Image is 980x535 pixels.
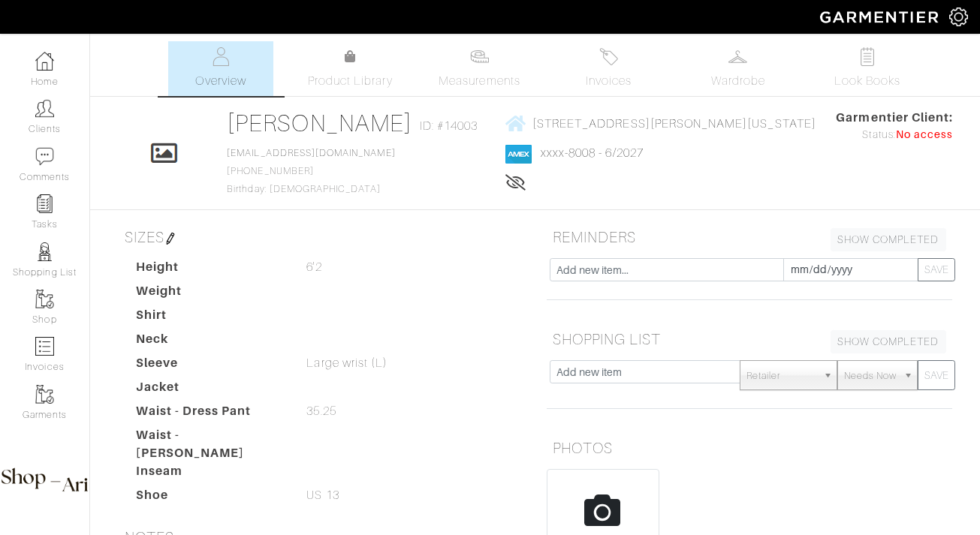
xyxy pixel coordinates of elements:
dt: Jacket [125,378,296,402]
span: Product Library [308,72,393,90]
img: stylists-icon-eb353228a002819b7ec25b43dbf5f0378dd9e0616d9560372ff212230b889e62.png [35,242,54,261]
dt: Height [125,258,296,282]
img: american_express-1200034d2e149cdf2cc7894a33a747db654cf6f8355cb502592f1d228b2ac700.png [505,145,532,164]
a: [EMAIL_ADDRESS][DOMAIN_NAME] [227,148,395,158]
span: Large wrist (L) [306,354,387,372]
span: ID: #14003 [420,117,478,135]
dt: Shoe [125,486,296,510]
button: SAVE [918,360,955,390]
dt: Neck [125,330,296,354]
input: Add new item... [550,258,784,281]
img: garmentier-logo-header-white-b43fb05a5012e4ada735d5af1a66efaba907eab6374d6393d1fbf88cb4ef424d.png [813,4,949,30]
a: Product Library [297,48,403,90]
img: pen-cf24a1663064a2ec1b9c1bd2387e9de7a2fa800b781884d57f21acf72779bad2.png [164,233,176,245]
h5: REMINDERS [547,222,952,252]
span: Invoices [586,72,632,90]
img: measurements-466bbee1fd09ba9460f595b01e5d73f9e2bff037440d3c8f018324cb6cdf7a4a.svg [470,47,489,66]
img: gear-icon-white-bd11855cb880d31180b6d7d6211b90ccbf57a29d726f0c71d8c61bd08dd39cc2.png [949,8,968,26]
a: [PERSON_NAME] [227,110,412,137]
span: 6'2 [306,258,321,276]
span: 35.25 [306,402,336,420]
span: No access [896,127,953,143]
div: Status: [836,127,953,143]
img: dashboard-icon-dbcd8f5a0b271acd01030246c82b418ddd0df26cd7fceb0bd07c9910d44c42f6.png [35,52,54,71]
img: garments-icon-b7da505a4dc4fd61783c78ac3ca0ef83fa9d6f193b1c9dc38574b1d14d53ca28.png [35,385,54,404]
span: US 13 [306,486,339,504]
img: todo-9ac3debb85659649dc8f770b8b6100bb5dab4b48dedcbae339e5042a72dfd3cc.svg [858,47,876,66]
img: comment-icon-a0a6a9ef722e966f86d9cbdc48e553b5cf19dbc54f86b18d962a5391bc8f6eb6.png [35,147,54,166]
dt: Weight [125,282,296,306]
button: SAVE [918,258,955,281]
a: Wardrobe [686,41,791,96]
a: Look Books [815,41,920,96]
h5: PHOTOS [547,433,952,463]
a: Measurements [427,41,532,96]
img: clients-icon-6bae9207a08558b7cb47a8932f037763ab4055f8c8b6bfacd5dc20c3e0201464.png [35,99,54,118]
img: reminder-icon-8004d30b9f0a5d33ae49ab947aed9ed385cf756f9e5892f1edd6e32f2345188e.png [35,194,54,213]
span: Overview [195,72,246,90]
span: Needs Now [844,361,897,391]
a: xxxx-8008 - 6/2027 [541,146,644,160]
img: orders-icon-0abe47150d42831381b5fb84f609e132dff9fe21cb692f30cb5eec754e2cba89.png [35,337,54,356]
dt: Sleeve [125,354,296,378]
dt: Inseam [125,462,296,486]
span: Retailer [746,361,817,391]
span: Garmentier Client: [836,109,953,127]
a: [STREET_ADDRESS][PERSON_NAME][US_STATE] [505,114,816,133]
a: SHOW COMPLETED [831,330,946,353]
span: [STREET_ADDRESS][PERSON_NAME][US_STATE] [532,116,816,130]
span: Look Books [834,72,901,90]
img: wardrobe-487a4870c1b7c33e795ec22d11cfc2ed9d08956e64fb3008fe2437562e282088.svg [728,47,747,66]
span: Wardrobe [711,72,765,90]
img: garments-icon-b7da505a4dc4fd61783c78ac3ca0ef83fa9d6f193b1c9dc38574b1d14d53ca28.png [35,290,54,308]
input: Add new item [550,360,741,383]
a: SHOW COMPLETED [831,228,946,251]
dt: Shirt [125,306,296,330]
dt: Waist - [PERSON_NAME] [125,426,296,462]
h5: SHOPPING LIST [547,324,952,354]
span: [PHONE_NUMBER] Birthday: [DEMOGRAPHIC_DATA] [227,148,395,194]
a: Overview [168,41,273,96]
dt: Waist - Dress Pant [125,402,296,426]
span: Measurements [439,72,520,90]
h5: SIZES [119,222,524,252]
img: basicinfo-40fd8af6dae0f16599ec9e87c0ef1c0a1fdea2edbe929e3d69a839185d80c458.svg [212,47,231,66]
a: Invoices [556,41,662,96]
img: orders-27d20c2124de7fd6de4e0e44c1d41de31381a507db9b33961299e4e07d508b8c.svg [599,47,618,66]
